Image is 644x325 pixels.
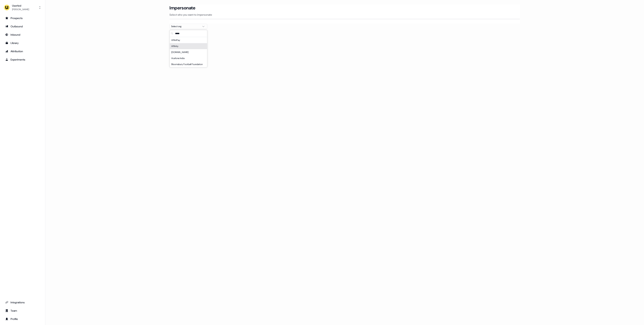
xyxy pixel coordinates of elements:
[5,33,40,37] div: Inbound
[170,37,207,43] div: AffiniPay
[170,55,207,61] div: Acefone India
[3,32,42,38] a: Go to Inbound
[5,41,40,45] div: Library
[5,16,40,20] div: Prospects
[3,15,42,21] a: Go to prospects
[170,37,207,67] div: Suggestions
[170,13,520,17] p: Select who you want to impersonate
[3,299,42,305] a: Go to integrations
[12,4,29,8] div: Userled
[170,61,207,67] div: Bloomsbury Football Foundation
[5,25,40,28] div: Outbound
[3,308,42,314] a: Go to team
[171,25,200,28] div: Select org
[5,309,40,313] div: Team
[170,24,207,29] button: Select org
[3,48,42,54] a: Go to attribution
[5,317,40,321] div: Profile
[3,3,42,12] button: Userled[PERSON_NAME]
[5,58,40,61] div: Experiments
[3,23,42,29] a: Go to outbound experience
[3,316,42,322] a: Go to profile
[3,40,42,46] a: Go to templates
[170,43,207,49] div: Affinity
[170,49,207,55] div: [DOMAIN_NAME]
[5,49,40,53] div: Attribution
[170,5,195,11] h3: Impersonate
[12,8,29,11] div: [PERSON_NAME]
[3,57,42,63] a: Go to experiments
[5,300,40,304] div: Integrations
